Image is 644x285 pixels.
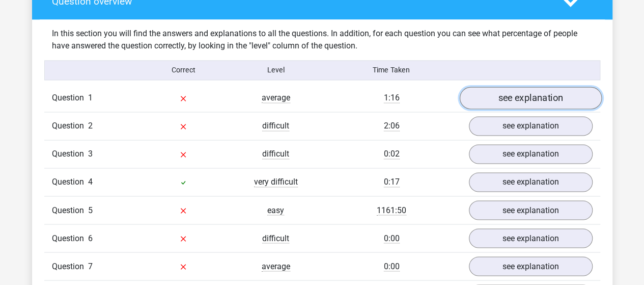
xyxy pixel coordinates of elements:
[262,233,289,243] span: difficult
[459,87,601,109] a: see explanation
[262,261,290,271] span: average
[88,233,93,243] span: 6
[88,261,93,271] span: 7
[322,65,461,75] div: Time Taken
[52,232,88,244] span: Question
[52,260,88,272] span: Question
[52,204,88,216] span: Question
[384,261,400,271] span: 0:00
[88,93,93,102] span: 1
[469,144,593,164] a: see explanation
[262,121,289,131] span: difficult
[384,93,400,103] span: 1:16
[267,205,284,215] span: easy
[384,121,400,131] span: 2:06
[137,65,230,75] div: Correct
[52,92,88,104] span: Question
[88,149,93,159] span: 3
[44,28,600,52] div: In this section you will find the answers and explanations to all the questions. In addition, for...
[88,205,93,215] span: 5
[52,120,88,132] span: Question
[377,205,406,215] span: 1161:50
[88,177,93,187] span: 4
[469,172,593,192] a: see explanation
[469,256,593,276] a: see explanation
[254,177,298,187] span: very difficult
[52,176,88,188] span: Question
[469,200,593,220] a: see explanation
[384,149,400,159] span: 0:02
[88,121,93,131] span: 2
[262,93,290,103] span: average
[384,233,400,243] span: 0:00
[469,228,593,248] a: see explanation
[262,149,289,159] span: difficult
[52,148,88,160] span: Question
[230,65,322,75] div: Level
[469,116,593,136] a: see explanation
[384,177,400,187] span: 0:17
